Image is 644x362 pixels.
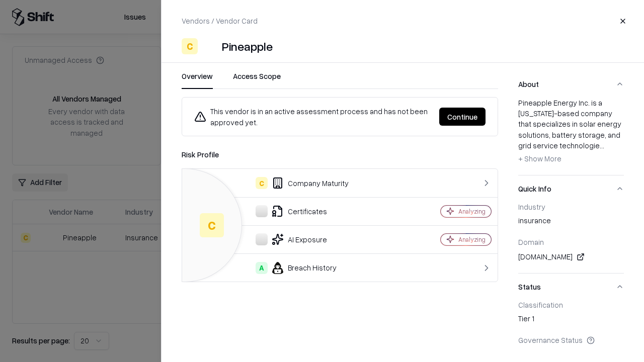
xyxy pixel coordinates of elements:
span: ... [600,141,604,150]
div: Breach History [190,262,406,274]
button: About [518,71,624,98]
span: + Show More [518,154,561,163]
div: Classification [518,300,624,309]
div: Risk Profile [182,148,498,160]
img: Pineapple [202,38,218,54]
div: Certificates [190,205,406,217]
div: C [182,38,198,54]
button: Continue [439,108,486,126]
button: Quick Info [518,175,624,202]
div: Quick Info [518,202,624,273]
div: About [518,98,624,175]
div: Domain [518,237,624,246]
div: Company Maturity [190,177,406,189]
button: Access Scope [233,71,281,89]
button: Overview [182,71,213,89]
p: Vendors / Vendor Card [182,16,258,26]
div: Analyzing [458,207,486,216]
div: Analyzing [458,235,486,244]
div: Industry [518,202,624,211]
div: [DOMAIN_NAME] [518,251,624,263]
div: This vendor is in an active assessment process and has not been approved yet. [194,106,431,128]
div: Governance Status [518,335,624,344]
div: AI Exposure [190,233,406,245]
div: C [256,177,268,189]
div: Pineapple Energy Inc. is a [US_STATE]-based company that specializes in solar energy solutions, b... [518,98,624,167]
div: Tier 1 [518,313,624,327]
button: + Show More [518,151,561,167]
button: Status [518,274,624,300]
div: C [200,213,224,237]
div: A [256,262,268,274]
div: Pineapple [222,38,273,54]
div: insurance [518,215,624,229]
